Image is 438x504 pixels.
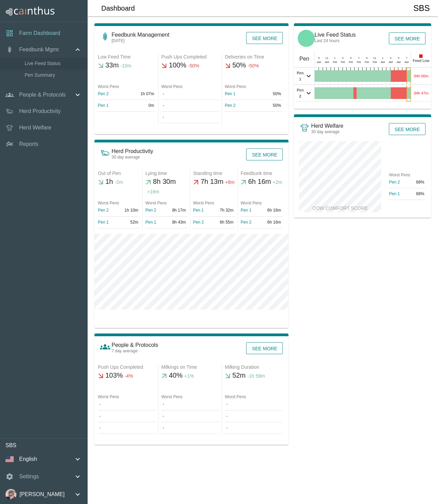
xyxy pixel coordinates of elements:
td: - [98,399,155,410]
a: Pen 2 [193,220,204,225]
button: See more [246,342,283,354]
h6: Feedbunk Management [112,32,169,38]
div: 7 [404,56,409,60]
button: See more [389,123,426,135]
span: Worst Pens [241,201,262,205]
span: 30 day average [311,129,339,134]
td: 0m [127,100,155,112]
td: - [161,100,219,112]
button: See more [389,32,426,45]
span: -50% [188,63,199,69]
span: Worst Pens [193,201,214,205]
span: -50% [248,63,259,69]
span: Pen 1 [296,70,305,82]
h6: Live Feed Status [314,32,356,38]
h5: 40% [161,371,219,380]
span: 30 day average [112,155,140,160]
td: 6h 55m [214,216,235,228]
h5: 1h [98,177,140,187]
td: 88% [408,177,426,188]
span: 7 day average [112,349,138,353]
a: Pen 1 [193,208,204,213]
span: Worst Pens [98,201,119,205]
div: 9 [317,56,321,60]
h4: SBS [413,3,430,13]
a: Pen 1 [98,220,108,225]
a: Pen 2 [98,208,108,213]
span: Last 24 hours [314,38,339,43]
a: Pen 2 [225,103,235,108]
p: [PERSON_NAME] [20,490,65,499]
td: 7h 32m [214,205,235,216]
a: Pen 1 [145,220,156,225]
a: Herd Welfare [19,124,51,132]
td: - [98,410,155,422]
span: PM [341,61,345,64]
span: +8m [225,179,235,186]
span: PM [365,61,369,64]
span: AM [381,61,385,64]
div: 3 [341,56,345,60]
p: Herd Productivity [19,107,61,115]
span: Worst Pens [98,394,119,399]
div: 5 [397,56,401,60]
span: Worst Pens [145,201,167,205]
a: Pen 2 [145,208,156,213]
div: 7 [357,56,361,60]
span: +16m [147,189,159,195]
h5: 33m [98,61,155,70]
span: AM [397,61,401,64]
a: Pen 1 [225,91,235,96]
h5: 100% [161,61,219,70]
div: Lying time [145,170,187,177]
a: Reports [19,140,38,148]
span: PM [373,61,377,64]
td: - [225,399,282,410]
a: Pen 2 [98,91,108,96]
span: Worst Pens [161,84,182,89]
span: [DATE] [112,38,125,43]
span: -4% [125,373,133,379]
h5: 52m [225,371,282,380]
span: PM [357,61,361,64]
div: Push Ups Completed [98,364,155,371]
span: PM [349,61,353,64]
h5: 103% [98,371,155,380]
p: People & Protocols [19,91,66,99]
div: 11 [373,56,377,60]
p: Settings [19,473,39,481]
span: Worst Pens [161,394,182,399]
td: - [225,422,282,433]
a: Pen 2 [389,180,400,185]
span: Worst Pens [98,84,119,89]
div: Feed Low [411,51,431,67]
td: - [98,422,155,433]
span: -10m [120,63,131,69]
button: See more [246,148,283,161]
td: 50% [254,100,282,112]
h6: Herd Welfare [311,123,343,129]
td: - [161,410,219,422]
p: English [19,455,37,463]
span: AM [389,61,393,64]
td: 1h 10m [119,205,140,216]
a: Pen 1 [98,103,108,108]
div: Deliveries on Time [225,53,282,61]
span: AM [317,61,321,64]
h6: Cow Comfort Score [312,205,368,212]
a: Pen 1 [389,191,400,196]
span: -1h 59m [247,373,265,379]
td: - [161,422,219,433]
div: Push Ups Completed [161,53,219,61]
div: 04h 00m [411,68,431,84]
a: Pen 2 [241,220,251,225]
h5: 6h 16m [241,177,282,187]
span: Worst Pens [225,394,246,399]
span: Pen Summary [25,72,82,79]
td: - [225,410,282,422]
div: 3 [389,56,393,60]
div: 1 [381,56,385,60]
div: 1 [333,56,337,60]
